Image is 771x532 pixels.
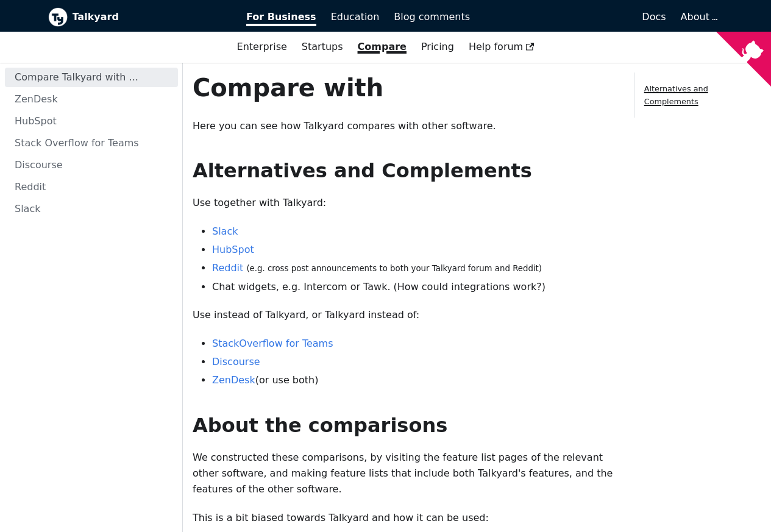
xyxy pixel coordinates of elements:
[193,413,614,438] h2: About the comparisons
[469,41,535,52] span: Help forum
[48,7,230,27] a: Talkyard logoTalkyard
[212,338,333,349] a: StackOverflow for Teams
[212,262,243,274] a: Reddit
[5,68,178,87] a: Compare Talkyard with ...
[212,372,614,388] li: (or use both)
[212,279,614,295] li: Chat widgets, e.g. Intercom or Tawk. (How could integrations work?)
[239,7,324,27] a: For Business
[331,11,380,23] span: Education
[358,41,407,52] a: Compare
[414,37,461,57] a: Pricing
[212,356,260,367] a: Discourse
[193,118,614,134] p: Here you can see how Talkyard compares with other software.
[294,37,350,57] a: Startups
[681,11,716,23] a: About
[212,374,255,386] a: ZenDesk
[461,37,542,57] a: Help forum
[193,73,614,103] h1: Compare with
[246,264,542,273] small: (e.g. cross post announcements to both your Talkyard forum and Reddit)
[324,7,387,27] a: Education
[386,7,477,27] a: Blog comments
[212,225,238,237] a: Slack
[5,133,178,153] a: Stack Overflow for Teams
[5,90,178,109] a: ZenDesk
[477,7,673,27] a: Docs
[193,195,614,211] p: Use together with Talkyard:
[193,307,614,323] p: Use instead of Talkyard, or Talkyard instead of:
[5,199,178,219] a: Slack
[212,244,254,255] a: HubSpot
[48,7,68,27] img: Talkyard logo
[5,155,178,175] a: Discourse
[394,11,470,23] span: Blog comments
[642,11,666,23] span: Docs
[193,450,614,498] p: We constructed these comparisons, by visiting the feature list pages of the relevant other softwa...
[193,510,614,526] p: This is a bit biased towards Talkyard and how it can be used:
[246,11,316,26] span: For Business
[193,158,614,183] h2: Alternatives and Complements
[5,112,178,131] a: HubSpot
[230,37,294,57] a: Enterprise
[73,9,230,25] b: Talkyard
[644,84,708,106] a: Alternatives and Complements
[5,177,178,197] a: Reddit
